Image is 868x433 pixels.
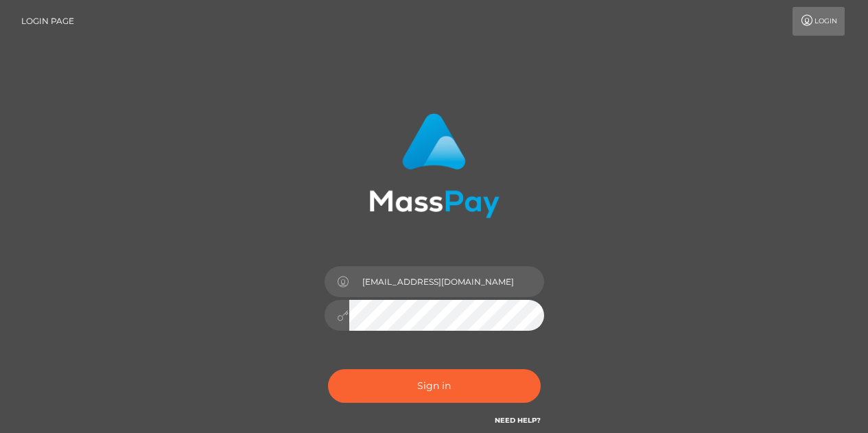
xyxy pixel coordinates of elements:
[793,7,845,36] a: Login
[349,266,544,297] input: Username...
[328,369,541,403] button: Sign in
[21,7,74,36] a: Login Page
[369,113,500,218] img: MassPay Login
[495,416,541,425] a: Need Help?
